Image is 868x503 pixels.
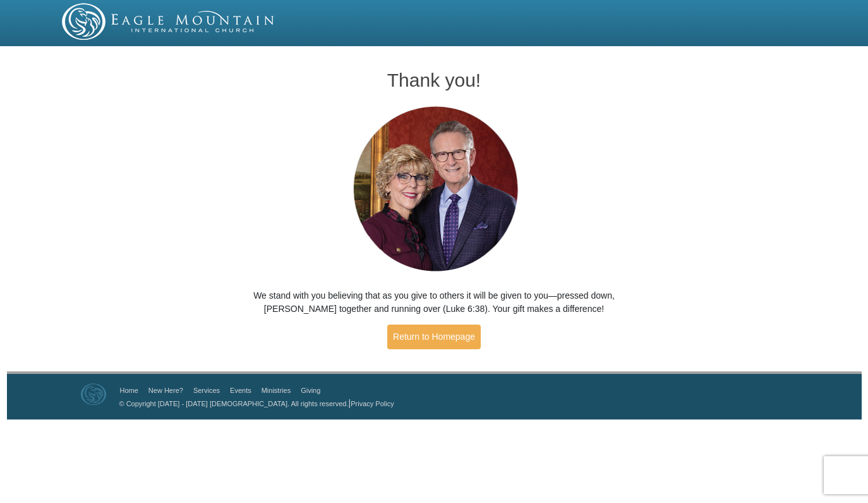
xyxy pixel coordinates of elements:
[224,289,644,316] p: We stand with you believing that as you give to others it will be given to you—pressed down, [PER...
[81,383,106,405] img: Eagle Mountain International Church
[230,387,251,394] a: Events
[119,400,349,407] a: © Copyright [DATE] - [DATE] [DEMOGRAPHIC_DATA]. All rights reserved.
[387,325,481,349] a: Return to Homepage
[62,3,275,40] img: EMIC
[148,387,183,394] a: New Here?
[341,102,527,276] img: Pastors George and Terri Pearsons
[224,70,644,90] h1: Thank you!
[262,387,291,394] a: Ministries
[301,387,320,394] a: Giving
[120,387,138,394] a: Home
[351,400,394,407] a: Privacy Policy
[115,397,394,410] p: |
[193,387,220,394] a: Services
